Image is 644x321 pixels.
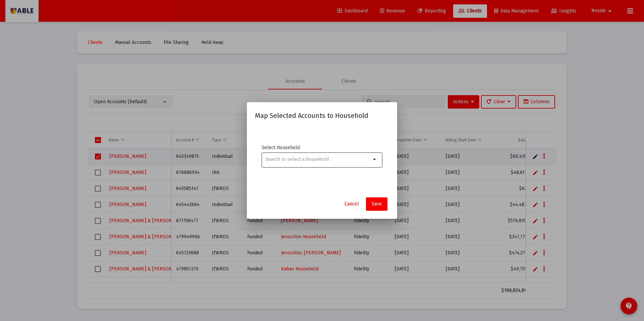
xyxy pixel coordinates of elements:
[265,157,371,162] input: Search or select a household
[344,201,359,207] span: Cancel
[366,197,387,211] button: Save
[371,155,379,164] mat-icon: arrow_drop_down
[262,144,382,151] label: Select Household
[372,201,382,207] span: Save
[255,110,389,121] h2: Map Selected Accounts to Household
[339,197,364,211] button: Cancel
